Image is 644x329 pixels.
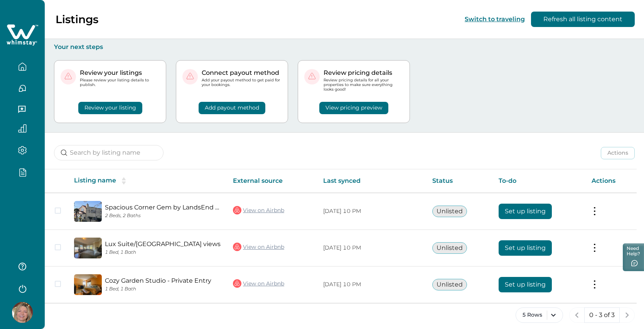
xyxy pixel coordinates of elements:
a: View on Airbnb [233,278,284,289]
button: Actions [601,147,635,159]
p: Listings [56,13,98,26]
p: [DATE] 10 PM [323,244,420,252]
th: Actions [585,169,637,193]
button: sorting [116,177,131,185]
p: 1 Bed, 1 Bath [105,250,221,255]
p: [DATE] 10 PM [323,208,420,215]
a: View on Airbnb [233,205,284,215]
button: Switch to traveling [465,15,525,23]
button: Unlisted [432,279,467,290]
button: next page [619,307,635,323]
p: Add your payout method to get paid for your bookings. [202,78,282,87]
p: Your next steps [54,43,635,51]
a: Cozy Garden Studio - Private Entry [105,277,221,284]
button: Set up listing [499,240,552,256]
th: External source [227,169,317,193]
button: 0 - 3 of 3 [584,307,620,323]
p: Please review your listing details to publish. [80,78,160,87]
a: Spacious Corner Gem by LandsEnd trails,GGPark area [105,204,221,211]
button: Set up listing [499,277,552,292]
button: 5 Rows [516,307,563,323]
th: Last synced [317,169,426,193]
a: Lux Suite/[GEOGRAPHIC_DATA] views [105,240,221,248]
p: 2 Beds, 2 Baths [105,213,221,219]
button: View pricing preview [319,102,388,114]
button: Review your listing [78,102,142,114]
img: propertyImage_Spacious Corner Gem by LandsEnd trails,GGPark area [74,201,102,222]
p: 0 - 3 of 3 [589,311,615,319]
button: Refresh all listing content [531,12,635,27]
img: propertyImage_Cozy Garden Studio - Private Entry [74,274,102,295]
th: To-do [492,169,585,193]
button: Set up listing [499,204,552,219]
button: Unlisted [432,242,467,254]
p: Review your listings [80,69,160,77]
button: Add payout method [199,102,265,114]
p: Connect payout method [202,69,282,77]
img: propertyImage_Lux Suite/Ocean & Park views [74,238,102,258]
button: Unlisted [432,206,467,217]
p: [DATE] 10 PM [323,281,420,289]
a: View on Airbnb [233,242,284,252]
input: Search by listing name [54,145,164,160]
img: Whimstay Host [12,302,33,323]
p: 1 Bed, 1 Bath [105,286,221,292]
button: previous page [569,307,585,323]
th: Status [426,169,493,193]
p: Review pricing details [324,69,403,77]
p: Review pricing details for all your properties to make sure everything looks good! [324,78,403,92]
th: Listing name [68,169,227,193]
